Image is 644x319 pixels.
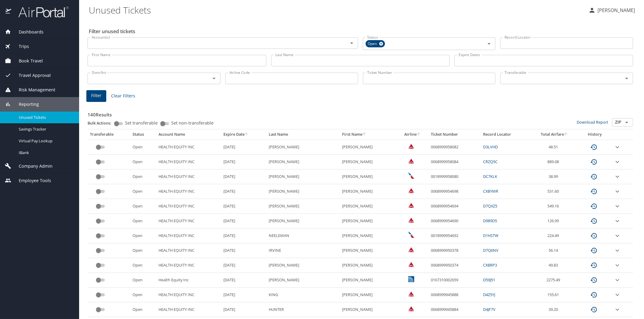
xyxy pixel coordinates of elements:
th: Account Name [156,129,221,140]
span: Dashboards [11,29,43,35]
h2: Filter unused tickets [89,27,634,36]
span: Open [366,41,381,47]
td: [DATE] [221,169,266,184]
a: D59J51 [483,277,495,283]
a: CXBYMR [483,188,498,194]
button: expand row [614,144,621,151]
td: [PERSON_NAME] [266,214,340,229]
th: Record Locator [481,129,530,140]
td: Open [130,140,156,154]
td: [PERSON_NAME] [266,273,340,288]
img: Delta Airlines [408,261,414,267]
td: [DATE] [221,288,266,302]
a: D7QXZ5 [483,203,497,209]
td: IRVINE [266,243,340,258]
td: 0167310002659 [429,273,481,288]
th: Ticket Number [429,129,481,140]
td: [PERSON_NAME] [340,199,396,214]
td: Open [130,302,156,317]
div: Open [366,40,385,47]
td: Health Equity Inc [156,273,221,288]
span: Trips [11,43,29,50]
td: [PERSON_NAME] [340,229,396,243]
button: expand row [614,217,621,225]
img: Delta Airlines [408,291,414,297]
td: 889.08 [530,155,579,169]
img: Delta Airlines [408,143,414,149]
a: D4Z5YJ [483,292,495,297]
th: Status [130,129,156,140]
button: Open [485,39,493,48]
p: Bulk Actions: [88,120,116,126]
a: Download Report [577,119,608,125]
th: Total Airfare [530,129,579,140]
td: Open [130,288,156,302]
td: HEALTH EQUITY INC [156,243,221,258]
img: airportal-logo.png [12,6,69,18]
h1: Unused Tickets [89,1,584,19]
td: 0068999958082 [429,140,481,154]
h3: 140 Results [88,108,633,118]
td: 0018999954692 [429,229,481,243]
td: 549.16 [530,199,579,214]
td: [DATE] [221,229,266,243]
td: 0068999945888 [429,288,481,302]
td: 126.99 [530,214,579,229]
td: [PERSON_NAME] [340,184,396,199]
button: expand row [614,291,621,298]
button: sort [245,133,249,137]
td: [PERSON_NAME] [340,273,396,288]
td: [DATE] [221,184,266,199]
a: CXBRP3 [483,262,497,268]
td: 224.49 [530,229,579,243]
button: expand row [614,232,621,239]
td: HEALTH EQUITY INC [156,214,221,229]
td: [PERSON_NAME] [266,199,340,214]
a: CRZQ5C [483,159,498,164]
a: D7Q6NV [483,248,498,253]
button: expand row [614,203,621,210]
img: icon-airportal.png [5,6,12,18]
td: 38.99 [530,169,579,184]
button: Filter [86,90,106,102]
button: Open [623,74,631,83]
td: [DATE] [221,258,266,273]
td: [DATE] [221,214,266,229]
td: HEALTH EQUITY INC [156,229,221,243]
button: expand row [614,306,621,313]
span: Book Travel [11,58,43,64]
th: Airline [396,129,429,140]
td: HEALTH EQUITY INC [156,302,221,317]
td: [PERSON_NAME] [266,155,340,169]
td: HEALTH EQUITY INC [156,169,221,184]
td: [PERSON_NAME] [340,169,396,184]
button: sort [362,133,367,137]
a: D4JF7V [483,307,495,312]
td: 155.61 [530,288,579,302]
td: 0068999945884 [429,302,481,317]
th: Expire Date [221,129,266,140]
span: IBank [19,150,72,156]
td: 0018999958080 [429,169,481,184]
a: D1HSTW [483,233,498,238]
span: Company Admin [11,163,53,169]
td: [DATE] [221,273,266,288]
td: [PERSON_NAME] [266,184,340,199]
td: HEALTH EQUITY INC [156,288,221,302]
img: Delta Airlines [408,306,414,312]
span: Employee Tools [11,177,51,184]
td: 0068999954698 [429,184,481,199]
td: [PERSON_NAME] [340,243,396,258]
td: Open [130,199,156,214]
span: Reporting [11,101,39,108]
button: expand row [614,262,621,269]
button: Clear Filters [109,90,138,102]
a: D3LVHD [483,144,498,150]
td: NEELEMAN [266,229,340,243]
td: [PERSON_NAME] [266,140,340,154]
td: HEALTH EQUITY INC [156,258,221,273]
img: Delta Airlines [408,247,414,253]
td: [PERSON_NAME] [266,169,340,184]
span: Travel Approval [11,72,51,79]
td: 48.51 [530,140,579,154]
